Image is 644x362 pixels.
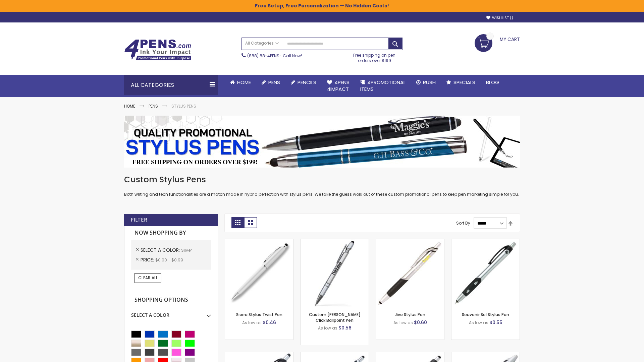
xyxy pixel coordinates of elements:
[231,217,244,228] strong: Grid
[481,75,504,90] a: Blog
[155,257,183,263] span: $0.00 - $0.99
[395,312,425,317] a: Jive Stylus Pen
[236,312,282,317] a: Sierra Stylus Twist Pen
[414,319,427,326] span: $0.60
[301,239,369,307] img: Custom Alex II Click Ballpoint Pen-Silver
[138,275,158,281] span: Clear All
[124,174,520,197] div: Both writing and tech functionalities are a match made in hybrid perfection with stylus pens. We ...
[322,75,355,97] a: 4Pens4impact
[298,79,316,86] span: Pencils
[469,320,488,325] span: As low as
[263,319,276,326] span: $0.46
[355,75,411,97] a: 4PROMOTIONALITEMS
[141,256,155,263] span: Price
[242,38,282,49] a: All Categories
[489,319,502,326] span: $0.55
[247,53,302,59] span: - Call Now!
[486,15,513,20] a: Wishlist
[131,216,147,224] strong: Filter
[285,75,322,90] a: Pencils
[124,75,218,95] div: All Categories
[225,352,293,358] a: React Stylus Grip Pen-Silver
[376,352,444,358] a: Souvenir® Emblem Stylus Pen-Silver
[225,75,256,90] a: Home
[301,239,369,244] a: Custom Alex II Click Ballpoint Pen-Silver
[131,226,211,240] strong: Now Shopping by
[393,320,413,325] span: As low as
[318,325,337,331] span: As low as
[451,352,520,358] a: Twist Highlighter-Pen Stylus Combo-Silver
[441,75,481,90] a: Specials
[149,103,158,109] a: Pens
[411,75,441,90] a: Rush
[124,39,191,61] img: 4Pens Custom Pens and Promotional Products
[453,79,475,86] span: Specials
[423,79,436,86] span: Rush
[338,324,352,331] span: $0.56
[451,239,520,244] a: Souvenir Sol Stylus Pen-Silver
[486,79,499,86] span: Blog
[376,239,444,244] a: Jive Stylus Pen-Silver
[124,174,520,185] h1: Custom Stylus Pens
[131,293,211,307] strong: Shopping Options
[451,239,520,307] img: Souvenir Sol Stylus Pen-Silver
[237,79,251,86] span: Home
[135,273,161,283] a: Clear All
[462,312,509,317] a: Souvenir Sol Stylus Pen
[181,247,192,253] span: Silver
[360,79,406,93] span: 4PROMOTIONAL ITEMS
[376,239,444,307] img: Jive Stylus Pen-Silver
[242,320,262,325] span: As low as
[456,220,470,226] label: Sort By
[346,50,403,63] div: Free shipping on pen orders over $199
[124,116,520,168] img: Stylus Pens
[245,41,279,46] span: All Categories
[124,103,135,109] a: Home
[131,307,211,318] div: Select A Color
[225,239,293,244] a: Stypen-35-Silver
[256,75,285,90] a: Pens
[141,247,181,253] span: Select A Color
[171,103,196,109] strong: Stylus Pens
[225,239,293,307] img: Stypen-35-Silver
[309,312,361,323] a: Custom [PERSON_NAME] Click Ballpoint Pen
[268,79,280,86] span: Pens
[301,352,369,358] a: Epiphany Stylus Pens-Silver
[327,79,350,93] span: 4Pens 4impact
[247,53,279,59] a: (888) 88-4PENS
